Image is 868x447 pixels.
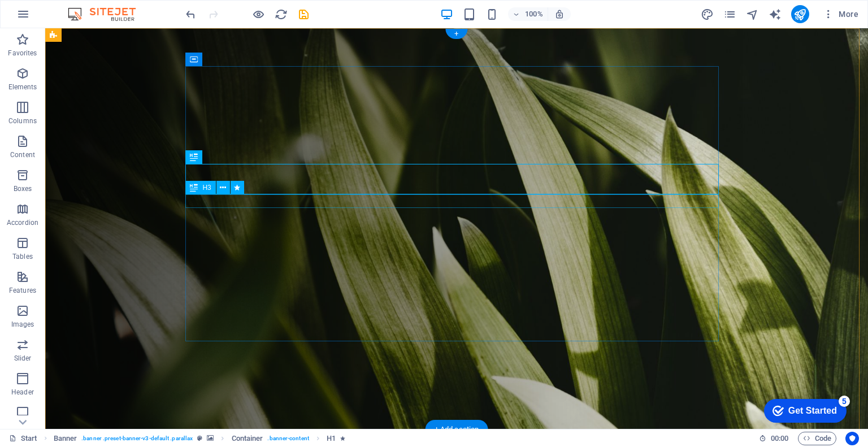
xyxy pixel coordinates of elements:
[54,432,77,445] span: Click to select. Double-click to edit
[9,432,37,445] a: Click to cancel selection. Double-click to open Pages
[8,83,37,92] p: Elements
[10,150,35,159] p: Content
[8,49,37,58] p: Favorites
[823,8,858,20] span: More
[207,435,214,441] i: This element contains a background
[769,7,782,21] button: text_generator
[84,2,95,14] div: 5
[12,252,33,261] p: Tables
[723,8,736,21] i: Pages (Ctrl+Alt+S)
[184,8,197,21] i: Undo: Delete elements (Ctrl+Z)
[232,432,263,445] span: Click to select. Double-click to edit
[54,432,346,445] nav: breadcrumb
[746,8,759,21] i: Navigator
[11,320,34,329] p: Images
[297,8,310,21] i: Save (Ctrl+S)
[81,432,193,445] span: . banner .preset-banner-v3-default .parallax
[426,420,488,439] div: + Add section
[297,7,310,21] button: save
[202,184,211,191] span: H3
[267,432,309,445] span: . banner-content
[793,8,806,21] i: Publish
[723,7,737,21] button: pages
[14,184,32,193] p: Boxes
[769,8,782,21] i: AI Writer
[274,7,288,21] button: reload
[845,432,859,445] button: Usercentrics
[803,432,831,445] span: Code
[525,7,543,21] h6: 100%
[701,7,714,21] button: design
[9,6,92,29] div: Get Started 5 items remaining, 0% complete
[9,286,36,295] p: Features
[818,5,863,23] button: More
[33,12,82,23] div: Get Started
[14,354,32,363] p: Slider
[327,432,336,445] span: Click to select. Double-click to edit
[445,29,467,39] div: +
[798,432,836,445] button: Code
[779,434,780,442] span: :
[759,432,789,445] h6: Session time
[65,7,150,21] img: Editor Logo
[8,116,37,125] p: Columns
[746,7,759,21] button: navigator
[340,435,345,441] i: Element contains an animation
[701,8,714,21] i: Design (Ctrl+Alt+Y)
[508,7,548,21] button: 100%
[11,388,34,397] p: Header
[184,7,197,21] button: undo
[7,218,38,227] p: Accordion
[791,5,809,23] button: publish
[197,435,202,441] i: This element is a customizable preset
[771,432,788,445] span: 00 00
